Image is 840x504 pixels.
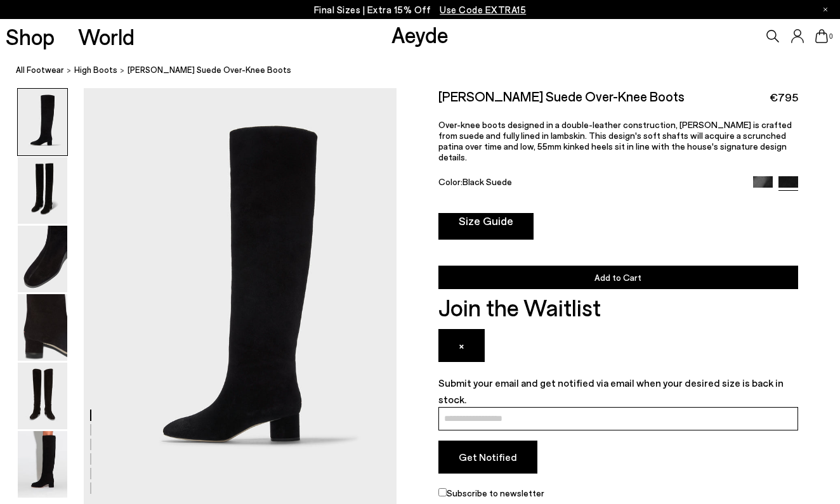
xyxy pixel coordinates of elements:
[438,119,798,162] p: Over-knee boots designed in a double-leather construction, [PERSON_NAME] is crafted from suede an...
[18,431,67,498] img: Willa Suede Over-Knee Boots - Image 6
[440,4,526,15] span: Navigate to /collections/ss25-final-sizes
[438,375,798,407] p: Submit your email and get notified via email when your desired size is back in stock.
[815,29,828,43] a: 0
[438,88,685,104] h2: [PERSON_NAME] Suede Over-Knee Boots
[74,65,117,75] span: High Boots
[18,294,67,361] img: Willa Suede Over-Knee Boots - Image 4
[391,21,449,48] a: Aeyde
[16,63,64,77] a: All Footwear
[770,89,798,105] span: €795
[18,157,67,224] img: Willa Suede Over-Knee Boots - Image 2
[6,25,55,48] a: Shop
[18,363,67,429] img: Willa Suede Over-Knee Boots - Image 5
[438,266,798,289] button: Add to Cart
[828,33,834,40] span: 0
[594,272,641,283] span: Add to Cart
[438,329,485,362] button: ×
[128,63,291,77] span: [PERSON_NAME] Suede Over-Knee Boots
[74,63,117,77] a: High Boots
[438,441,537,474] button: Get Notified
[16,53,840,88] nav: breadcrumb
[438,176,742,191] div: Color:
[18,226,67,292] img: Willa Suede Over-Knee Boots - Image 3
[314,2,527,18] p: Final Sizes | Extra 15% Off
[438,213,534,240] button: Size Guide
[438,291,798,324] h2: Join the Waitlist
[18,89,67,155] img: Willa Suede Over-Knee Boots - Image 1
[78,25,135,48] a: World
[438,488,447,496] input: Subscribe to newsletter
[463,176,512,187] span: Black Suede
